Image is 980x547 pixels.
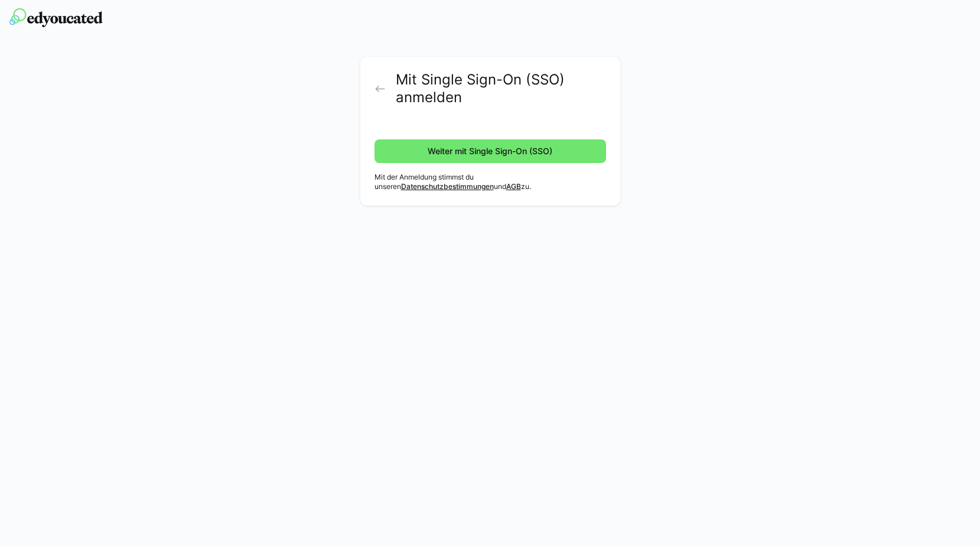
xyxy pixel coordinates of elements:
[401,182,494,191] a: Datenschutzbestimmungen
[375,172,606,191] p: Mit der Anmeldung stimmst du unseren und zu.
[506,182,521,191] a: AGB
[9,8,103,27] img: edyoucated
[396,71,605,106] h2: Mit Single Sign-On (SSO) anmelden
[426,145,554,157] span: Weiter mit Single Sign-On (SSO)
[375,139,606,163] button: Weiter mit Single Sign-On (SSO)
